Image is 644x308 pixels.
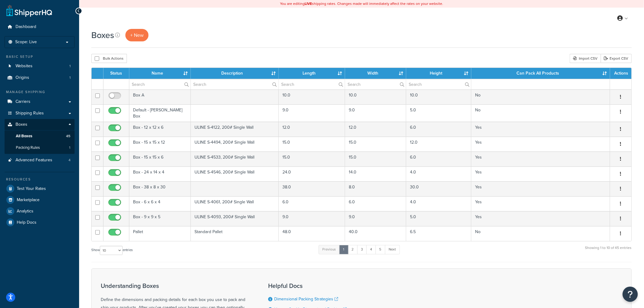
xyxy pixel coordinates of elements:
td: Box - 12 x 12 x 6 [129,122,191,137]
td: Yes [471,122,610,137]
li: Advanced Features [5,155,75,166]
a: Boxes [5,119,75,130]
td: 12.0 [406,137,471,152]
input: Search [129,79,191,89]
td: 38.0 [279,181,345,196]
a: Websites 1 [5,61,75,72]
li: Websites [5,61,75,72]
td: ULINE S-4093, 200# Single Wall [191,211,279,226]
td: 15.0 [345,152,406,166]
span: 1 [69,145,70,150]
td: ULINE S-4061, 200# Single Wall [191,196,279,211]
td: 48.0 [279,226,345,241]
a: Next [385,245,400,254]
a: 4 [366,245,376,254]
a: Help Docs [5,217,75,228]
span: Origins [16,75,29,80]
a: Test Your Rates [5,183,75,194]
td: ULINE S-4494, 200# Single Wall [191,137,279,152]
td: ULINE S-4533, 200# Single Wall [191,152,279,166]
td: Yes [471,211,610,226]
th: Length : activate to sort column ascending [279,68,345,79]
span: 1 [69,75,71,80]
span: Help Docs [17,220,37,225]
span: Boxes [16,122,27,127]
td: Box - 15 x 15 x 6 [129,152,191,166]
a: Export CSV [601,54,632,63]
a: ShipperHQ Home [6,5,52,17]
span: Dashboard [16,24,36,30]
td: 5.0 [406,104,471,122]
td: ULINE S-4546, 200# Single Wall [191,166,279,181]
td: Yes [471,166,610,181]
span: Test Your Rates [17,186,46,191]
td: 8.0 [345,181,406,196]
td: Yes [471,152,610,166]
span: 1 [69,64,71,69]
th: Width : activate to sort column ascending [345,68,406,79]
li: Packing Rules [5,142,75,153]
li: Boxes [5,119,75,154]
a: 2 [348,245,358,254]
a: Origins 1 [5,72,75,83]
div: Resources [5,177,75,182]
a: Shipping Rules [5,108,75,119]
td: Box - 9 x 9 x 5 [129,211,191,226]
span: Packing Rules [16,145,40,150]
a: Packing Rules 1 [5,142,75,153]
a: Carriers [5,96,75,107]
span: 45 [66,134,70,139]
div: Manage Shipping [5,89,75,95]
td: 24.0 [279,166,345,181]
td: Yes [471,137,610,152]
td: Standard Pallet [191,226,279,241]
select: Showentries [100,246,123,255]
td: No [471,104,610,122]
div: Import CSV [570,54,601,63]
span: Scope: Live [15,40,37,45]
td: 15.0 [279,152,345,166]
button: Open Resource Center [623,287,638,302]
td: 9.0 [345,104,406,122]
th: Description : activate to sort column ascending [191,68,279,79]
th: Can Pack All Products : activate to sort column ascending [471,68,610,79]
span: Marketplace [17,198,40,203]
th: Actions [610,68,632,79]
a: 1 [339,245,348,254]
span: + New [130,32,144,39]
td: 6.0 [279,196,345,211]
a: Previous [319,245,340,254]
td: 6.0 [406,122,471,137]
input: Search [279,79,345,89]
span: All Boxes [16,134,32,139]
td: Pallet [129,226,191,241]
td: 15.0 [279,137,345,152]
a: 5 [376,245,386,254]
input: Search [406,79,471,89]
li: All Boxes [5,131,75,142]
td: 14.0 [345,166,406,181]
a: Marketplace [5,194,75,205]
span: Websites [16,64,33,69]
td: Yes [471,181,610,196]
span: 4 [68,158,71,163]
td: 4.0 [406,196,471,211]
td: Yes [471,196,610,211]
span: Advanced Features [16,158,52,163]
td: No [471,226,610,241]
td: 6.5 [406,226,471,241]
a: Analytics [5,206,75,217]
td: Box - 24 x 14 x 4 [129,166,191,181]
td: ULINE S-4122, 200# Single Wall [191,122,279,137]
h3: Understanding Boxes [101,282,253,289]
a: + New [125,29,149,41]
td: 30.0 [406,181,471,196]
td: 10.0 [345,89,406,104]
li: Origins [5,72,75,83]
a: Dashboard [5,21,75,33]
label: Show entries [91,246,133,255]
